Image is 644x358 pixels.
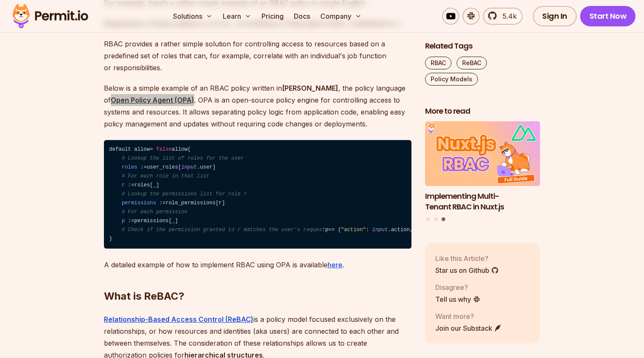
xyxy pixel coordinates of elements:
[328,227,331,233] span: =
[156,182,159,188] span: ]
[104,140,411,249] code: default allow allow user_roles .user roles _ role_permissions r permissions _ p .action, .object
[122,218,125,224] span: p
[497,11,517,21] span: 5.4k
[122,209,187,215] span: # For each permission
[122,182,125,188] span: r
[175,218,178,224] span: ]
[425,57,451,69] a: RBAC
[338,227,341,233] span: {
[104,315,253,324] a: Relationship-Based Access Control (ReBAC)
[425,122,540,223] div: Posts
[366,227,369,233] span: :
[122,155,244,161] span: # Lookup the list of roles for the user
[425,122,540,212] li: 3 of 3
[159,200,162,206] span: :
[219,8,255,25] button: Learn
[162,200,165,206] span: =
[122,173,210,179] span: # For each role in that list
[282,84,338,92] strong: [PERSON_NAME]
[372,227,388,233] span: input
[222,200,225,206] span: ]
[131,218,134,224] span: =
[435,294,480,304] a: Tell us why
[425,122,540,212] a: Implementing Multi-Tenant RBAC in Nuxt.jsImplementing Multi-Tenant RBAC in Nuxt.js
[483,8,523,25] a: 5.4k
[317,8,365,25] button: Company
[328,261,342,269] a: here
[533,6,577,26] a: Sign In
[109,236,112,242] span: }
[122,227,325,233] span: # Check if the permission granted to r matches the user's request
[9,2,92,31] img: Permit logo
[457,57,487,69] a: ReBAC
[435,265,499,275] a: Star us on Github
[111,96,194,104] a: Open Policy Agent (OPA)
[170,8,216,25] button: Solutions
[580,6,636,26] a: Start Now
[144,164,147,170] span: =
[122,200,156,206] span: permissions
[425,122,540,186] img: Implementing Multi-Tenant RBAC in Nuxt.js
[169,218,172,224] span: [
[187,146,190,152] span: {
[131,182,134,188] span: =
[425,106,540,117] h2: More to read
[435,311,502,321] p: Want more?
[141,164,144,170] span: :
[434,218,437,221] button: Go to slide 2
[104,38,411,74] p: RBAC provides a rather simple solution for controlling access to resources based on a predefined ...
[435,253,499,263] p: Like this Article?
[290,8,313,25] a: Docs
[104,82,411,130] p: Below is a simple example of an RBAC policy written in , the policy language of . OPA is an open-...
[426,218,430,221] button: Go to slide 1
[150,182,153,188] span: [
[150,146,153,152] span: =
[128,218,131,224] span: :
[441,218,445,221] button: Go to slide 3
[181,164,197,170] span: input
[128,182,131,188] span: :
[104,255,411,303] h2: What is ReBAC?
[435,282,480,292] p: Disagree?
[258,8,287,25] a: Pricing
[156,146,172,152] span: false
[122,191,247,197] span: # Lookup the permissions list for role r
[104,259,411,271] p: A detailed example of how to implement RBAC using OPA is available .
[216,200,218,206] span: [
[341,227,366,233] span: "action"
[122,164,138,170] span: roles
[425,41,540,52] h2: Related Tags
[331,227,334,233] span: =
[425,191,540,212] h3: Implementing Multi-Tenant RBAC in Nuxt.js
[213,164,216,170] span: ]
[425,73,478,86] a: Policy Models
[178,164,181,170] span: [
[435,323,502,333] a: Join our Substack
